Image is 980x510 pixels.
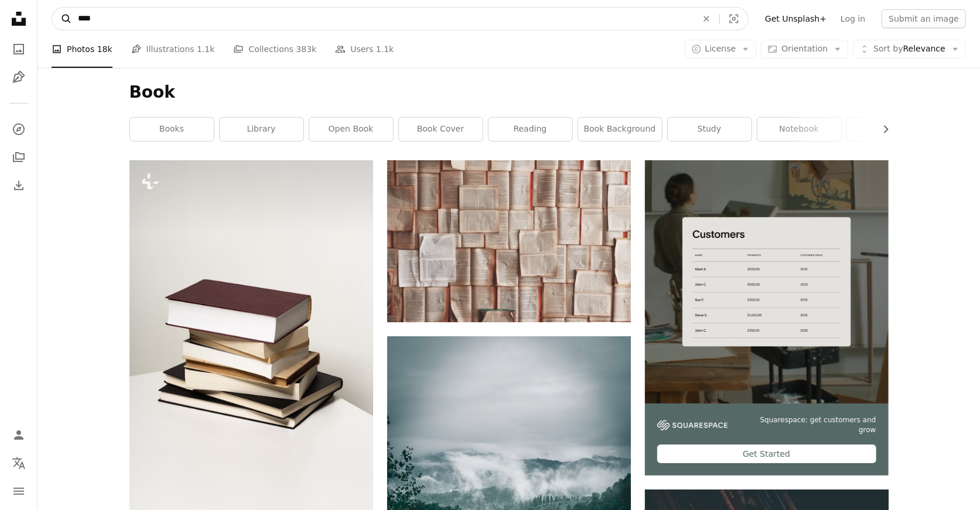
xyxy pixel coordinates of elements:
a: a stack of books [129,337,373,347]
span: License [705,44,736,53]
div: Get Started [657,444,876,463]
span: Orientation [781,44,828,53]
a: open book lot [387,236,631,246]
a: Log in / Sign up [7,423,30,447]
img: file-1747939142011-51e5cc87e3c9 [657,420,728,430]
a: reading [489,118,572,141]
h1: Book [129,82,889,103]
a: Download History [7,174,30,197]
button: Visual search [720,8,748,30]
button: Search Unsplash [52,8,72,30]
button: scroll list to the right [875,118,889,141]
a: Home — Unsplash [7,7,30,33]
span: Squarespace: get customers and grow [742,415,876,435]
a: Get Unsplash+ [758,9,834,28]
span: Relevance [873,43,945,55]
span: 1.1k [197,43,214,56]
a: Collections [7,146,30,169]
button: Language [7,452,30,475]
a: notebook [757,118,841,141]
a: Explore [7,118,30,141]
a: book background [578,118,662,141]
span: 383k [296,43,316,56]
button: Sort byRelevance [853,40,966,58]
button: Orientation [761,40,848,58]
a: Squarespace: get customers and growGet Started [645,160,889,475]
a: Log in [834,9,872,28]
form: Find visuals sitewide [52,7,749,30]
button: License [685,40,757,58]
a: study [668,118,752,141]
button: Menu [7,480,30,503]
img: open book lot [387,160,631,322]
a: library [220,118,303,141]
span: 1.1k [376,43,394,56]
a: Illustrations [7,66,30,89]
a: Users 1.1k [335,30,394,68]
a: open book [309,118,393,141]
a: Illustrations 1.1k [131,30,215,68]
a: book cover [399,118,483,141]
button: Clear [694,8,719,30]
a: Collections 383k [233,30,316,68]
button: Submit an image [882,9,966,28]
img: file-1747939376688-baf9a4a454ffimage [645,160,889,404]
a: Photos [7,37,30,61]
a: read [847,118,931,141]
a: books [130,118,214,141]
span: Sort by [873,44,903,53]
